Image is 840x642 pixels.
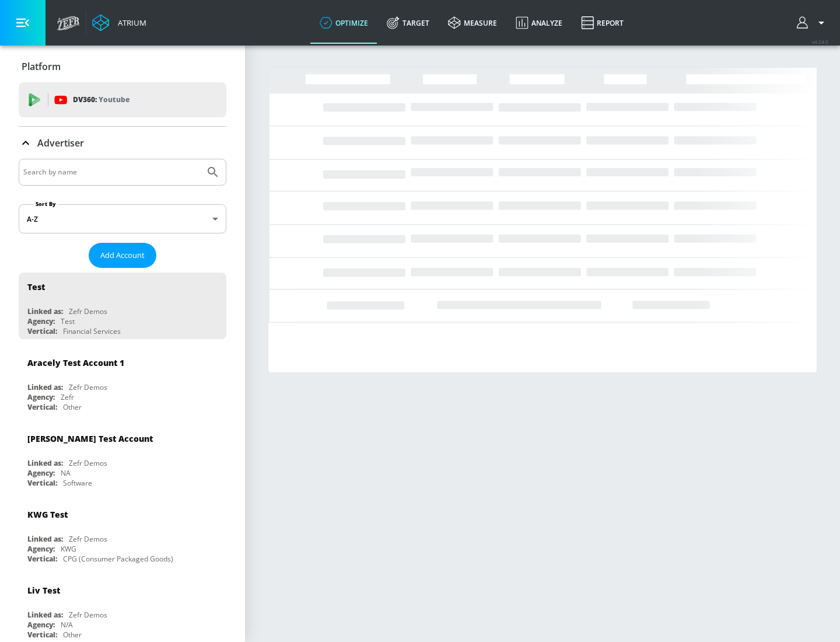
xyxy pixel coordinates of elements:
[27,382,63,392] div: Linked as:
[69,610,107,620] div: Zefr Demos
[73,93,129,106] p: DV360:
[23,165,200,180] input: Search by name
[27,554,57,564] div: Vertical:
[61,316,75,326] div: Test
[812,39,828,45] span: v 4.24.0
[19,424,226,491] div: [PERSON_NAME] Test AccountLinked as:Zefr DemosAgency:NAVertical:Software
[19,500,226,567] div: KWG TestLinked as:Zefr DemosAgency:KWGVertical:CPG (Consumer Packaged Goods)
[63,554,173,564] div: CPG (Consumer Packaged Goods)
[27,534,63,544] div: Linked as:
[100,249,145,262] span: Add Account
[27,610,63,620] div: Linked as:
[19,127,226,159] div: Advertiser
[572,2,633,44] a: Report
[69,534,107,544] div: Zefr Demos
[22,60,61,73] p: Platform
[61,620,73,630] div: N/A
[310,2,377,44] a: optimize
[27,585,60,596] div: Liv Test
[63,402,82,412] div: Other
[19,50,226,83] div: Platform
[19,273,226,339] div: TestLinked as:Zefr DemosAgency:TestVertical:Financial Services
[19,204,226,233] div: A-Z
[27,544,55,554] div: Agency:
[27,468,55,478] div: Agency:
[69,306,107,316] div: Zefr Demos
[63,478,92,488] div: Software
[69,382,107,392] div: Zefr Demos
[27,402,57,412] div: Vertical:
[506,2,572,44] a: Analyze
[19,348,226,415] div: Aracely Test Account 1Linked as:Zefr DemosAgency:ZefrVertical:Other
[92,14,146,32] a: Atrium
[377,2,439,44] a: Target
[89,243,156,268] button: Add Account
[27,306,63,316] div: Linked as:
[27,316,55,326] div: Agency:
[33,200,58,208] label: Sort By
[19,82,226,117] div: DV360: Youtube
[63,630,82,640] div: Other
[27,357,124,368] div: Aracely Test Account 1
[27,281,45,292] div: Test
[439,2,506,44] a: measure
[27,458,63,468] div: Linked as:
[69,458,107,468] div: Zefr Demos
[113,18,146,28] div: Atrium
[27,326,57,336] div: Vertical:
[27,478,57,488] div: Vertical:
[61,544,76,554] div: KWG
[27,433,153,444] div: [PERSON_NAME] Test Account
[99,93,129,106] p: Youtube
[27,630,57,640] div: Vertical:
[27,509,68,520] div: KWG Test
[61,392,74,402] div: Zefr
[27,620,55,630] div: Agency:
[27,392,55,402] div: Agency:
[37,137,84,149] p: Advertiser
[61,468,71,478] div: NA
[63,326,121,336] div: Financial Services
